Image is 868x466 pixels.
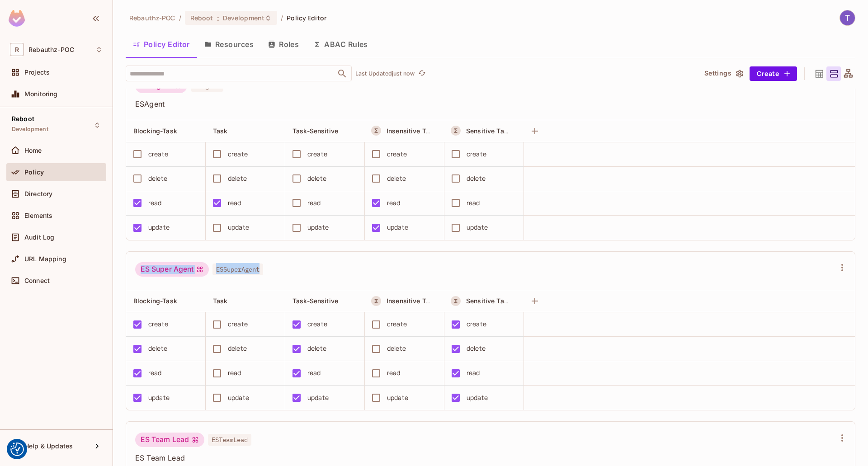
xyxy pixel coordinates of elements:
[307,149,327,159] div: create
[197,33,261,56] button: Resources
[418,69,426,78] span: refresh
[10,43,24,56] span: R
[467,393,488,403] div: update
[133,297,177,305] span: Blocking-Task
[10,442,24,456] img: Revisit consent button
[217,14,220,22] span: :
[228,393,249,403] div: update
[24,442,73,450] span: Help & Updates
[24,90,58,98] span: Monitoring
[467,149,486,159] div: create
[208,434,251,446] span: ESTeamLead
[148,198,162,208] div: read
[24,255,66,263] span: URL Mapping
[12,126,48,133] span: Development
[371,126,381,136] button: A Resource Set is a dynamically conditioned resource, defined by real-time criteria.
[24,234,54,241] span: Audit Log
[387,222,408,232] div: update
[135,99,835,109] span: ESAgent
[213,127,228,135] span: Task
[9,10,25,27] img: SReyMgAAAABJRU5ErkJggg==
[228,174,247,184] div: delete
[750,66,797,81] button: Create
[126,33,197,56] button: Policy Editor
[292,127,338,135] span: Task-Sensitive
[387,198,401,208] div: read
[451,296,461,306] button: A Resource Set is a dynamically conditioned resource, defined by real-time criteria.
[307,368,321,378] div: read
[387,344,406,353] div: delete
[148,149,168,159] div: create
[387,149,407,159] div: create
[228,222,249,232] div: update
[148,319,168,329] div: create
[336,67,349,80] button: Open
[355,70,415,77] p: Last Updated just now
[12,115,34,122] span: Reboot
[228,198,241,208] div: read
[467,174,486,184] div: delete
[24,212,52,219] span: Elements
[179,14,181,22] li: /
[467,368,480,378] div: read
[467,222,488,232] div: update
[213,297,228,305] span: Task
[212,264,263,275] span: ESSuperAgent
[467,198,480,208] div: read
[307,344,326,353] div: delete
[281,14,283,22] li: /
[133,127,177,135] span: Blocking-Task
[190,14,213,22] span: Reboot
[24,277,50,284] span: Connect
[228,344,247,353] div: delete
[228,149,248,159] div: create
[228,319,248,329] div: create
[287,14,326,22] span: Policy Editor
[387,319,407,329] div: create
[223,14,264,22] span: Development
[135,453,835,463] span: ES Team Lead
[387,127,437,135] span: Insensitive Task
[148,393,170,403] div: update
[451,126,461,136] button: A Resource Set is a dynamically conditioned resource, defined by real-time criteria.
[387,368,401,378] div: read
[24,69,50,76] span: Projects
[24,147,42,154] span: Home
[10,442,24,456] button: Consent Preferences
[701,66,746,81] button: Settings
[24,169,44,176] span: Policy
[135,433,204,447] div: ES Team Lead
[466,127,511,135] span: Sensitive Task
[415,68,427,79] span: Click to refresh data
[129,14,175,22] span: the active workspace
[307,222,329,232] div: update
[148,174,167,184] div: delete
[387,297,437,305] span: Insensitive Task
[135,262,209,277] div: ES Super Agent
[416,68,427,79] button: refresh
[371,296,381,306] button: A Resource Set is a dynamically conditioned resource, defined by real-time criteria.
[28,46,74,53] span: Workspace: Rebauthz-POC
[467,319,486,329] div: create
[387,174,406,184] div: delete
[387,393,408,403] div: update
[228,368,241,378] div: read
[307,198,321,208] div: read
[307,319,327,329] div: create
[306,33,375,56] button: ABAC Rules
[148,222,170,232] div: update
[261,33,306,56] button: Roles
[466,297,511,305] span: Sensitive Task
[467,344,486,353] div: delete
[307,393,329,403] div: update
[307,174,326,184] div: delete
[148,368,162,378] div: read
[840,10,855,25] img: Tax Tax
[148,344,167,353] div: delete
[24,190,52,198] span: Directory
[292,297,338,305] span: Task-Sensitive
